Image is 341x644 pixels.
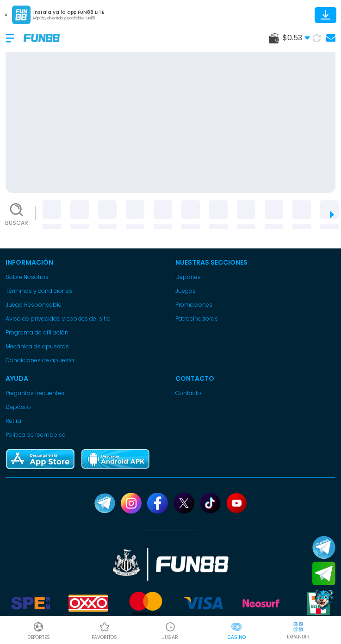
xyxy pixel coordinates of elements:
[137,620,204,641] a: Casino JugarCasino JugarJUGAR
[5,219,28,227] p: Buscar
[175,374,336,384] p: Contacto
[299,592,338,615] img: Seven Eleven
[27,634,50,641] p: Deportes
[175,273,336,281] a: Deportes
[165,621,176,632] img: Casino Jugar
[175,315,336,323] a: Patrocinadoras
[72,620,138,641] a: Casino FavoritosCasino Favoritosfavoritos
[6,342,166,351] a: Mecánica de apuestas
[6,448,75,470] img: App Store
[204,620,270,641] a: CasinoCasinoCasino
[11,592,50,615] img: Spei
[6,287,166,295] a: Términos y condiciones
[175,258,336,267] p: Nuestras Secciones
[292,621,304,632] img: hide
[33,16,104,21] p: Rápido, divertido y confiable FUN88
[6,403,166,411] a: Depósito
[6,315,166,323] a: Aviso de privacidad y cookies del sitio
[6,273,166,281] a: Sobre Nosotros
[242,592,280,615] img: Neosurf
[33,621,44,632] img: Deportes
[92,634,117,641] p: favoritos
[228,634,246,641] p: Casino
[6,258,166,267] p: Información
[312,562,335,586] button: Join telegram
[81,448,150,470] img: Play Store
[99,621,110,632] img: Casino Favoritos
[6,417,166,425] a: Retirar
[287,633,310,640] p: EXPANDIR
[6,389,166,397] a: Preguntas frecuentes
[24,34,60,42] img: Company Logo
[68,592,107,615] img: Oxxo
[6,620,72,641] a: DeportesDeportesDeportes
[113,548,229,581] img: New Castle
[175,389,336,397] a: Contacto
[6,328,166,337] a: Programa de afiliación
[312,588,335,612] button: Contact customer service
[126,592,165,615] img: Mastercard
[175,301,336,309] a: Promociones
[175,287,196,295] button: Juegos
[6,374,166,384] p: Ayuda
[283,32,310,43] span: $ 0.53
[6,431,166,439] a: Política de reembolso
[184,592,223,615] img: Visa
[6,301,166,309] a: Juego Responsable
[12,6,31,24] img: App Logo
[162,634,178,641] p: JUGAR
[33,9,104,16] p: Instala ya la app FUN88 LITE
[6,356,166,365] a: Condiciones de apuesta
[312,535,335,559] button: Join telegram channel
